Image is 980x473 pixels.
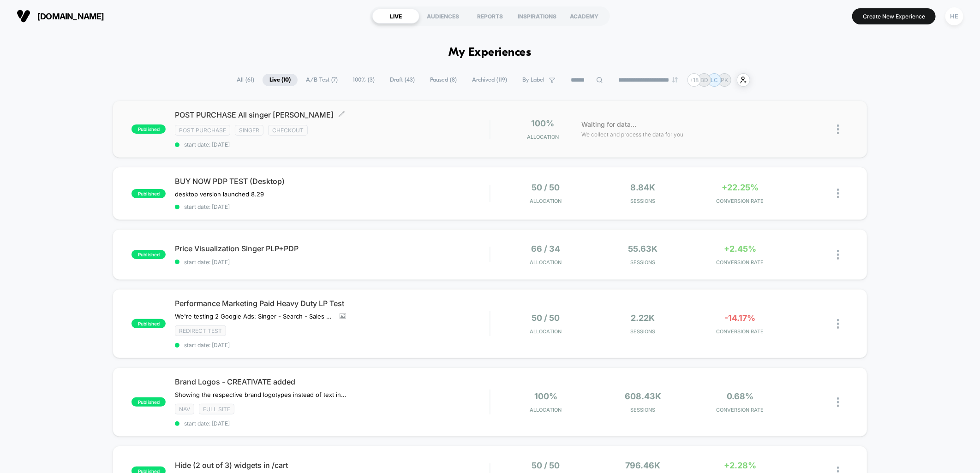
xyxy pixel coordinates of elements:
span: start date: [DATE] [175,203,490,210]
span: 66 / 34 [532,244,561,254]
span: checkout [268,125,308,136]
img: close [837,189,839,198]
span: Allocation [530,259,562,266]
span: Archived ( 119 ) [465,74,514,86]
span: We're testing 2 Google Ads: Singer - Search - Sales - Heavy Duty - Nonbrand and SINGER - PMax - H... [175,313,333,320]
h1: My Experiences [449,46,532,59]
img: close [837,397,839,407]
span: Allocation [530,198,562,204]
span: Draft ( 43 ) [383,74,422,86]
span: CONVERSION RATE [694,328,787,335]
img: Visually logo [17,9,30,23]
span: POST PURCHASE All singer [PERSON_NAME] [175,110,490,119]
div: INSPIRATIONS [514,9,561,24]
div: HE [945,7,963,25]
span: Allocation [527,134,559,140]
p: LC [711,77,718,83]
div: AUDIENCES [419,9,466,24]
span: published [131,319,166,328]
span: Performance Marketing Paid Heavy Duty LP Test [175,299,490,308]
span: Showing the respective brand logotypes instead of text in tabs [175,391,346,398]
span: 100% [532,118,555,128]
span: Waiting for data... [582,119,637,130]
span: 2.22k [631,313,655,323]
span: +2.28% [724,461,756,470]
span: published [131,124,166,134]
span: BUY NOW PDP TEST (Desktop) [175,177,490,186]
span: Redirect Test [175,325,226,336]
span: Sessions [597,407,689,413]
span: Post Purchase [175,125,230,136]
span: +2.45% [724,244,756,254]
span: CONVERSION RATE [694,407,787,413]
span: Live ( 10 ) [263,74,298,86]
span: NAV [175,404,194,414]
span: published [131,250,166,259]
span: start date: [DATE] [175,259,490,266]
button: HE [943,7,966,26]
span: By Label [522,77,544,83]
span: -14.17% [725,313,756,323]
span: Sessions [597,198,689,204]
div: ACADEMY [561,9,608,24]
span: A/B Test ( 7 ) [299,74,345,86]
span: 796.46k [626,461,661,470]
span: 50 / 50 [532,313,560,323]
span: All ( 61 ) [230,74,261,86]
span: Hide (2 out of 3) widgets in /cart [175,461,490,470]
span: 100% [534,391,557,401]
span: +22.25% [722,183,759,192]
div: REPORTS [466,9,514,24]
span: start date: [DATE] [175,141,490,148]
span: Allocation [530,328,562,335]
span: 8.84k [631,183,656,192]
p: PK [721,77,729,83]
span: CONVERSION RATE [694,198,787,204]
span: Sessions [597,259,689,266]
span: [DOMAIN_NAME] [37,12,104,21]
p: BD [700,77,708,83]
span: Paused ( 8 ) [423,74,464,86]
img: close [837,124,839,134]
span: published [131,397,166,407]
img: end [672,77,678,83]
span: CONVERSION RATE [694,259,787,266]
span: 55.63k [628,244,658,254]
div: + 18 [687,73,701,87]
img: close [837,250,839,260]
span: Allocation [530,407,562,413]
span: published [131,189,166,198]
span: desktop version launched 8.29 [175,190,264,198]
span: start date: [DATE] [175,420,490,427]
div: LIVE [372,9,419,24]
span: 0.68% [727,391,753,401]
span: Singer [235,125,263,136]
span: Price Visualization Singer PLP+PDP [175,244,490,253]
span: Brand Logos - CREATIVATE added [175,377,490,386]
span: 608.43k [625,391,661,401]
img: close [837,319,839,329]
span: 50 / 50 [532,183,560,192]
button: [DOMAIN_NAME] [14,9,107,24]
span: We collect and process the data for you [582,130,684,139]
span: Sessions [597,328,689,335]
span: 100% ( 3 ) [346,74,382,86]
span: start date: [DATE] [175,342,490,349]
span: 50 / 50 [532,461,560,470]
button: Create New Experience [852,8,936,24]
span: Full site [199,404,234,414]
